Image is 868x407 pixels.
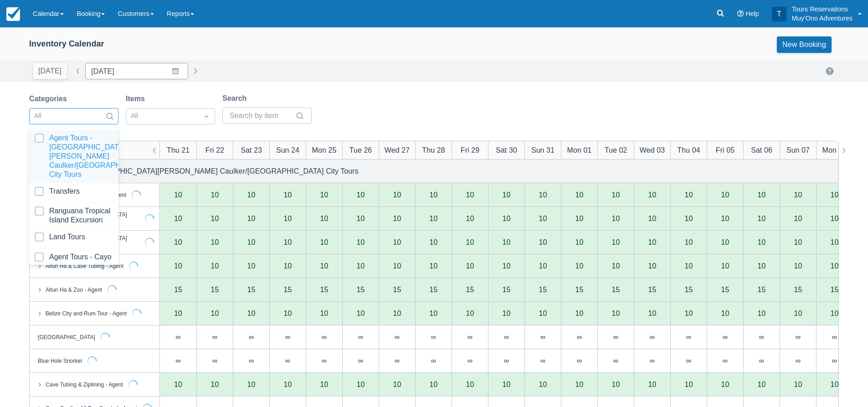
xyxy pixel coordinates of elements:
div: ∞ [488,349,524,373]
div: 15 [685,286,693,293]
div: ∞ [650,333,655,340]
div: 10 [393,215,401,222]
div: 10 [612,381,620,388]
div: ∞ [759,333,764,340]
div: 10 [743,231,780,254]
div: ∞ [342,349,379,373]
div: 10 [320,238,329,246]
div: 15 [357,286,365,293]
div: ∞ [269,325,306,349]
div: 10 [794,238,802,246]
div: ∞ [233,349,269,373]
div: 10 [721,238,729,246]
div: ∞ [212,357,217,364]
div: 10 [466,262,474,269]
div: 10 [561,231,597,254]
div: ∞ [780,349,816,373]
div: 10 [794,309,802,317]
div: 10 [612,191,620,198]
div: ∞ [686,357,691,364]
div: 10 [393,238,401,246]
div: 10 [539,309,547,317]
div: 10 [648,381,657,388]
div: ∞ [160,349,196,373]
p: Muy'Ono Adventures [792,14,853,23]
div: 10 [174,215,182,222]
div: 15 [247,286,256,293]
div: 10 [357,262,365,269]
div: ∞ [561,325,597,349]
div: 10 [575,381,584,388]
div: 10 [612,309,620,317]
div: Sat 06 [751,144,772,155]
div: Tue 26 [349,144,372,155]
div: 10 [758,191,766,198]
div: 10 [466,191,474,198]
div: 10 [685,309,693,317]
div: 15 [503,286,511,293]
div: 10 [488,207,524,231]
div: ∞ [342,325,379,349]
div: 10 [648,262,657,269]
div: ∞ [686,333,691,340]
div: 10 [379,207,415,231]
div: 10 [430,309,438,317]
div: Belize City and Rum Tour - Agent [46,309,127,317]
span: Search [105,112,114,121]
div: ∞ [597,349,634,373]
div: 10 [794,215,802,222]
div: 10 [284,215,292,222]
div: ∞ [379,349,415,373]
div: 10 [721,262,729,269]
div: 10 [430,215,438,222]
div: 10 [430,262,438,269]
div: Sun 07 [786,144,810,155]
div: ∞ [743,349,780,373]
div: ∞ [175,333,180,340]
div: 10 [211,215,219,222]
div: 10 [357,238,365,246]
div: 15 [284,286,292,293]
div: Inventory Calendar [29,39,104,49]
div: 15 [174,286,182,293]
div: 10 [160,231,196,254]
div: 10 [357,215,365,222]
div: 10 [685,262,693,269]
div: ∞ [670,349,707,373]
div: ∞ [613,333,618,340]
div: ∞ [269,349,306,373]
div: Altun Ha & Cave Tubing - Agent [46,262,123,270]
div: Altun Ha & Zoo - Agent [46,285,102,294]
div: 10 [247,238,256,246]
div: ∞ [524,349,561,373]
div: 10 [648,215,657,222]
div: 10 [575,238,584,246]
div: ∞ [561,349,597,373]
div: 10 [503,262,511,269]
div: Mon 01 [567,144,592,155]
div: 10 [269,231,306,254]
div: 15 [648,286,657,293]
div: ∞ [670,325,707,349]
div: 10 [233,231,269,254]
div: ∞ [723,357,728,364]
div: 10 [174,309,182,317]
div: 15 [794,286,802,293]
div: 10 [160,207,196,231]
div: ∞ [160,325,196,349]
div: Blue Hole Snorkel [38,356,82,365]
div: ∞ [577,357,582,364]
div: 10 [685,238,693,246]
label: Items [126,93,149,104]
div: ∞ [358,333,363,340]
div: 15 [612,286,620,293]
div: ∞ [467,357,473,364]
div: ∞ [175,357,180,364]
div: 10 [758,309,766,317]
div: ∞ [395,333,400,340]
div: 10 [539,238,547,246]
div: 10 [612,215,620,222]
div: 10 [743,207,780,231]
div: Fri 29 [461,144,479,155]
div: [GEOGRAPHIC_DATA] [38,333,95,341]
